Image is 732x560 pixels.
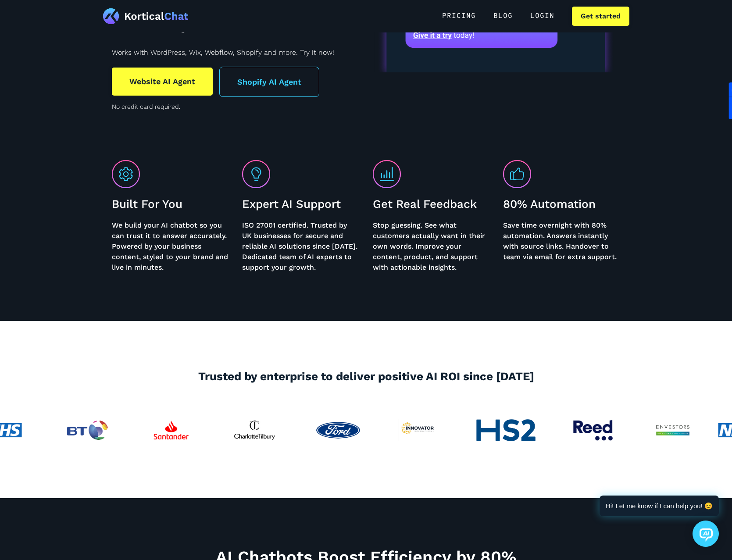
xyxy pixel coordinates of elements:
a: Website AI Agent [112,68,213,96]
h3: Expert AI Support [242,197,360,212]
h3: Get Real Feedback [373,197,490,212]
p: We build your AI chatbot so you can trust it to answer accurately. Powered by your business conte... [112,220,229,273]
a: Login [521,7,563,26]
p: ISO 27001 certified. Trusted by UK businesses for secure and reliable AI solutions since [DATE]. ... [242,220,360,273]
h3: 80% Automation [503,197,621,212]
a: Pricing [433,7,485,26]
h3: Built For You [112,197,229,212]
p: Works with WordPress, Wix, Webflow, Shopify and more. Try it now! [112,47,361,58]
a: Shopify AI Agent [219,67,319,97]
p: No credit card required. [112,101,361,112]
a: BLOG [485,7,521,26]
p: Stop guessing. See what customers actually want in their own words. Improve your content, product... [373,220,490,273]
a: Get started [572,7,629,26]
p: Save time overnight with 80% automation. Answers instantly with source links. Handover to team vi... [503,220,621,262]
h3: Trusted by enterprise to deliver positive AI ROI since [DATE] [198,369,534,384]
